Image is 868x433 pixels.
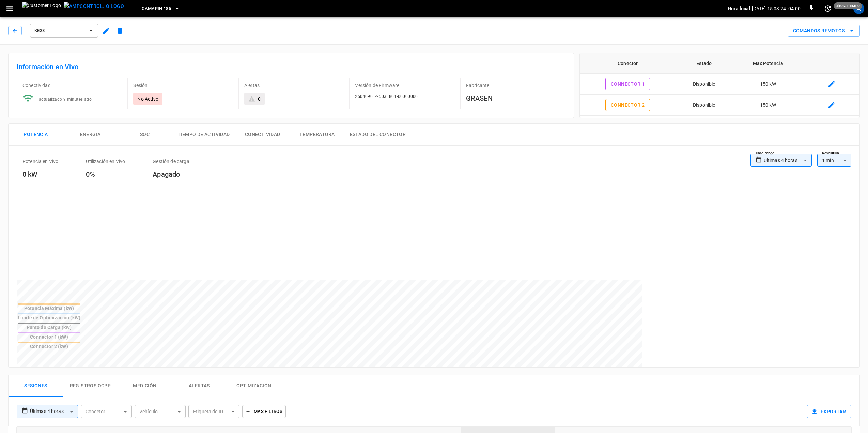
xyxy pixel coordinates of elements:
button: Connector 1 [605,78,650,90]
span: KE33 [34,27,85,35]
button: Exportar [807,405,851,418]
button: Estado del Conector [344,124,412,146]
p: Utilización en Vivo [86,158,125,165]
p: [DATE] 15:03:24 -04:00 [752,5,801,12]
button: Comandos Remotos [788,25,860,37]
div: 1 min [817,154,851,167]
button: SOC [118,124,172,146]
td: Disponible [676,95,732,116]
h6: Información en Vivo [17,61,565,72]
p: Conectividad [22,82,122,89]
button: Tiempo de Actividad [172,124,235,146]
button: Alertas [172,375,227,397]
h6: 0% [86,169,125,180]
button: Connector 2 [605,99,650,111]
button: Optimización [227,375,281,397]
th: Max Potencia [733,53,804,74]
span: Camarin 185 [142,5,171,13]
p: Versión de Firmware [355,82,454,89]
div: 0 [258,95,261,102]
div: remote commands options [788,25,860,37]
button: Más filtros [242,405,286,418]
p: Potencia en Vivo [22,158,58,165]
button: Potencia [9,124,63,146]
label: Time Range [755,151,774,156]
button: KE33 [30,24,98,38]
th: Conector [580,53,676,74]
img: ampcontrol.io logo [64,2,124,11]
span: ahora mismo [834,2,862,9]
p: Gestión de carga [153,158,189,165]
button: set refresh interval [822,3,833,14]
label: Resolution [822,151,839,156]
p: Fabricante [466,82,565,89]
div: Últimas 4 horas [764,154,812,167]
td: Disponible [676,74,732,95]
table: connector table [580,53,859,116]
button: Medición [118,375,172,397]
p: Sesión [133,82,233,89]
span: actualizado 9 minutes ago [39,97,92,102]
button: Energía [63,124,118,146]
h6: GRASEN [466,93,565,104]
button: Camarin 185 [139,2,183,15]
button: Registros OCPP [63,375,118,397]
h6: 0 kW [22,169,58,180]
button: Temperatura [290,124,344,146]
div: Últimas 4 horas [30,405,78,418]
button: Conectividad [235,124,290,146]
p: Alertas [244,82,344,89]
th: Estado [676,53,732,74]
button: Sesiones [9,375,63,397]
p: No Activo [137,95,158,102]
span: 25040901-25031801-00000000 [355,94,418,99]
h6: Apagado [153,169,189,180]
td: 150 kW [733,95,804,116]
img: Customer Logo [22,2,61,15]
td: 150 kW [733,74,804,95]
p: Hora local [728,5,750,12]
